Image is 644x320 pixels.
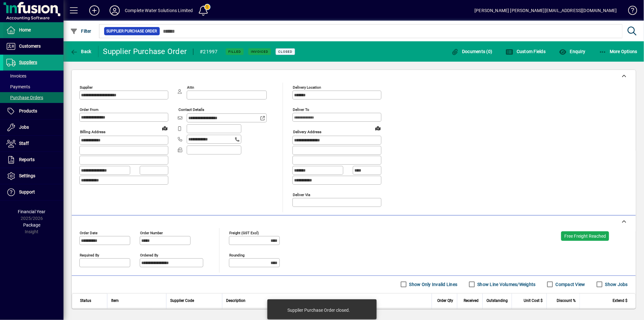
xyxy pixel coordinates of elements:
mat-label: Attn [187,85,194,90]
span: Outstanding [486,297,508,304]
button: Custom Fields [504,46,547,57]
span: Supplier Code [170,297,194,304]
span: More Options [599,49,638,54]
span: Payments [6,84,30,89]
mat-label: Rounding [229,253,245,257]
span: Back [70,49,91,54]
mat-label: Freight (GST excl) [229,230,259,235]
a: Products [3,103,64,119]
span: Invoices [6,73,26,78]
span: Free Freight Reached [564,234,606,239]
span: Item [111,297,119,304]
span: Suppliers [19,60,37,65]
span: Jobs [19,125,29,130]
span: Extend $ [613,297,627,304]
span: Status [80,297,91,304]
span: Filled [228,50,241,54]
span: Unit Cost $ [524,297,543,304]
div: [PERSON_NAME] [PERSON_NAME][EMAIL_ADDRESS][DOMAIN_NAME] [474,5,617,16]
button: Back [69,46,93,57]
div: Supplier Purchase Order closed. [288,307,350,313]
a: Reports [3,152,64,168]
mat-label: Ordered by [140,253,158,257]
span: Staff [19,141,29,146]
mat-label: Supplier [80,85,93,90]
div: Complete Water Solutions Limited [125,5,193,16]
a: Knowledge Base [623,1,636,22]
span: Package [23,222,40,228]
span: Documents (0) [451,49,493,54]
span: Discount % [557,297,576,304]
a: Support [3,184,64,200]
span: Financial Year [18,209,46,214]
button: Filter [69,25,93,37]
span: Support [19,189,35,194]
button: Add [84,5,104,16]
span: Closed [278,50,292,54]
span: Invoiced [251,50,268,54]
mat-label: Deliver To [293,107,309,112]
span: Products [19,108,37,113]
label: Compact View [554,281,585,288]
app-page-header-button: Back [64,46,98,57]
label: Show Jobs [604,281,628,288]
span: Received [464,297,479,304]
a: Payments [3,81,64,92]
button: More Options [597,46,639,57]
span: Custom Fields [506,49,546,54]
button: Enquiry [557,46,587,57]
a: View on map [160,123,170,133]
div: Supplier Purchase Order [103,46,187,57]
mat-label: Order date [80,230,97,235]
label: Show Only Invalid Lines [408,281,458,288]
span: Order Qty [437,297,453,304]
a: Invoices [3,71,64,81]
span: Enquiry [559,49,585,54]
mat-label: Order number [140,230,163,235]
a: Customers [3,38,64,54]
mat-label: Required by [80,253,99,257]
a: Staff [3,136,64,152]
a: Jobs [3,119,64,135]
a: Purchase Orders [3,92,64,103]
span: Description [226,297,245,304]
button: Profile [104,5,125,16]
span: Filter [70,29,91,34]
span: Settings [19,173,35,178]
span: Supplier Purchase Order [107,28,157,34]
span: Home [19,27,31,32]
span: Purchase Orders [6,95,43,100]
span: Reports [19,157,35,162]
mat-label: Delivery Location [293,85,321,90]
a: Home [3,22,64,38]
a: View on map [373,123,383,133]
span: Customers [19,44,41,49]
div: #21997 [200,47,218,57]
button: Documents (0) [450,46,494,57]
label: Show Line Volumes/Weights [476,281,536,288]
mat-label: Deliver via [293,192,310,197]
mat-label: Order from [80,107,98,112]
a: Settings [3,168,64,184]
